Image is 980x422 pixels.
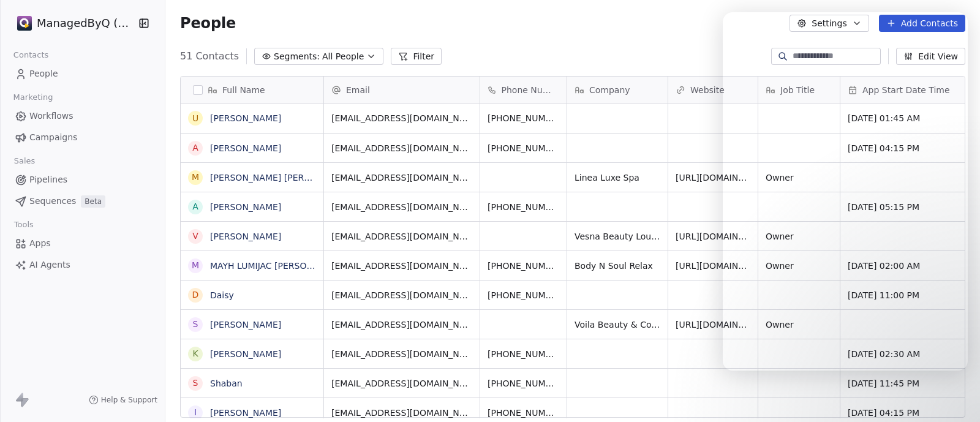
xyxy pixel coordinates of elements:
a: [PERSON_NAME] [210,113,281,123]
a: [PERSON_NAME] [210,408,281,418]
span: Campaigns [29,131,77,144]
span: [PHONE_NUMBER] [488,377,559,390]
div: Company [567,77,668,103]
span: Linea Luxe Spa [575,171,660,184]
a: Campaigns [10,127,155,148]
a: [PERSON_NAME] [210,202,281,212]
span: [EMAIL_ADDRESS][DOMAIN_NAME] [331,201,472,213]
span: Contacts [8,46,54,64]
div: Phone Number [480,77,567,103]
div: K [192,347,198,360]
span: Website [690,84,725,96]
a: Apps [10,233,155,254]
div: I [194,406,197,419]
span: Phone Number [502,84,559,96]
a: Help & Support [89,395,157,405]
div: M [192,171,199,184]
a: Pipelines [10,170,155,190]
span: Marketing [8,88,58,107]
div: V [192,230,198,243]
span: [EMAIL_ADDRESS][DOMAIN_NAME] [331,407,472,419]
a: [PERSON_NAME] [210,320,281,330]
span: Body N Soul Relax [575,260,660,272]
span: Full Name [222,84,265,96]
span: ManagedByQ (FZE) [37,15,135,31]
span: People [29,67,58,80]
span: Pipelines [29,173,67,186]
a: [URL][DOMAIN_NAME] [676,261,771,271]
span: [PHONE_NUMBER] [488,112,559,124]
span: [EMAIL_ADDRESS][DOMAIN_NAME] [331,171,472,184]
span: [PHONE_NUMBER] [488,289,559,301]
button: ManagedByQ (FZE) [15,13,130,34]
a: SequencesBeta [10,191,155,211]
a: [URL][DOMAIN_NAME] [676,320,771,330]
span: [PHONE_NUMBER] [488,348,559,360]
span: [EMAIL_ADDRESS][DOMAIN_NAME] [331,348,472,360]
span: [PHONE_NUMBER] [488,407,559,419]
div: M [192,259,199,272]
span: Company [589,84,630,96]
span: Email [346,84,370,96]
a: Workflows [10,106,155,126]
div: A [192,200,198,213]
a: Daisy [210,290,234,300]
span: Sales [9,152,40,170]
span: Tools [9,216,39,234]
span: Voila Beauty & Co. [GEOGRAPHIC_DATA] [575,318,660,331]
span: [EMAIL_ADDRESS][DOMAIN_NAME] [331,112,472,124]
div: S [193,377,198,390]
span: [EMAIL_ADDRESS][DOMAIN_NAME] [331,377,472,390]
a: [URL][DOMAIN_NAME] [676,232,771,241]
img: Stripe.png [17,16,32,31]
a: [URL][DOMAIN_NAME] [676,173,771,183]
div: A [192,141,198,154]
span: [EMAIL_ADDRESS][DOMAIN_NAME] [331,230,472,243]
span: Segments: [274,50,320,63]
div: Website [668,77,758,103]
span: [EMAIL_ADDRESS][DOMAIN_NAME] [331,260,472,272]
span: Beta [81,195,105,208]
button: Filter [391,48,442,65]
span: Workflows [29,110,73,122]
div: D [192,288,199,301]
a: [PERSON_NAME] [210,349,281,359]
div: Email [324,77,480,103]
span: Help & Support [101,395,157,405]
iframe: Intercom live chat [723,12,968,371]
span: All People [322,50,364,63]
span: AI Agents [29,258,70,271]
iframe: Intercom live chat [938,380,968,410]
span: [EMAIL_ADDRESS][DOMAIN_NAME] [331,318,472,331]
span: Vesna Beauty Lounge [575,230,660,243]
span: People [180,14,236,32]
div: S [193,318,198,331]
div: grid [181,104,324,418]
span: [PHONE_NUMBER] [488,260,559,272]
span: [PHONE_NUMBER] [488,142,559,154]
a: People [10,64,155,84]
a: [PERSON_NAME] [210,232,281,241]
span: Apps [29,237,51,250]
a: Shaban [210,379,243,388]
div: Full Name [181,77,323,103]
span: [EMAIL_ADDRESS][DOMAIN_NAME] [331,142,472,154]
a: MAYH LUMIJAC [PERSON_NAME] [210,261,345,271]
a: [PERSON_NAME] [PERSON_NAME] [210,173,355,183]
div: U [192,112,198,125]
a: AI Agents [10,255,155,275]
span: [EMAIL_ADDRESS][DOMAIN_NAME] [331,289,472,301]
span: Sequences [29,195,76,208]
a: [PERSON_NAME] [210,143,281,153]
span: 51 Contacts [180,49,239,64]
span: [PHONE_NUMBER] [488,201,559,213]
